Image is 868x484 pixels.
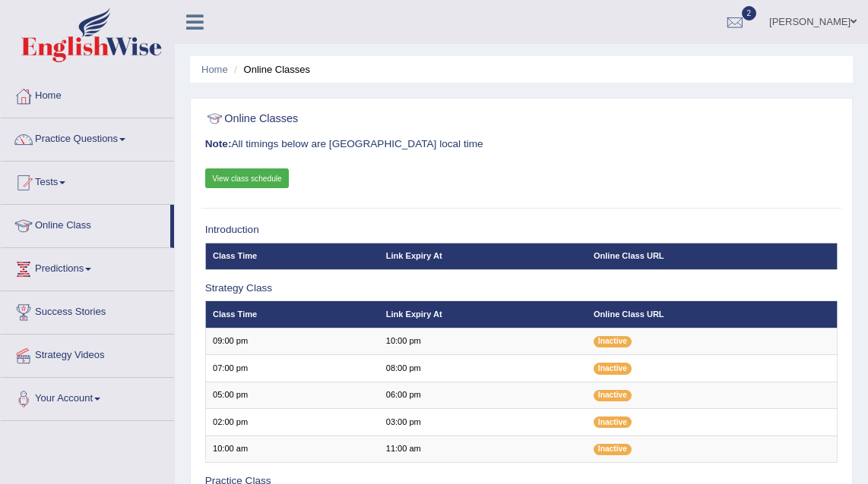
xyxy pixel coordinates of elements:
b: Note: [205,138,232,149]
span: Inactive [594,336,632,347]
th: Online Class URL [587,243,838,269]
a: Your Account [1,378,174,416]
th: Link Expiry At [379,301,586,328]
span: 2 [742,6,757,20]
span: Inactive [594,416,632,428]
th: Link Expiry At [379,243,586,269]
td: 02:00 pm [205,409,379,435]
th: Class Time [205,243,379,269]
h3: All timings below are [GEOGRAPHIC_DATA] local time [205,139,838,150]
td: 06:00 pm [379,382,586,408]
a: Home [1,75,174,113]
td: 07:00 pm [205,355,379,382]
td: 08:00 pm [379,355,586,382]
td: 10:00 am [205,435,379,462]
td: 10:00 pm [379,328,586,354]
h3: Introduction [205,225,838,236]
td: 05:00 pm [205,382,379,408]
td: 03:00 pm [379,409,586,435]
th: Class Time [205,301,379,328]
h2: Online Classes [205,109,597,129]
td: 09:00 pm [205,328,379,354]
a: Online Class [1,205,170,243]
span: Inactive [594,444,632,455]
a: Home [201,64,228,75]
a: Success Stories [1,291,174,329]
td: 11:00 am [379,435,586,462]
a: Practice Questions [1,118,174,156]
a: View class schedule [205,168,290,188]
li: Online Classes [230,62,310,77]
span: Inactive [594,390,632,401]
th: Online Class URL [587,301,838,328]
a: Predictions [1,248,174,286]
a: Tests [1,162,174,200]
a: Strategy Videos [1,335,174,372]
h3: Strategy Class [205,283,838,294]
span: Inactive [594,363,632,374]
